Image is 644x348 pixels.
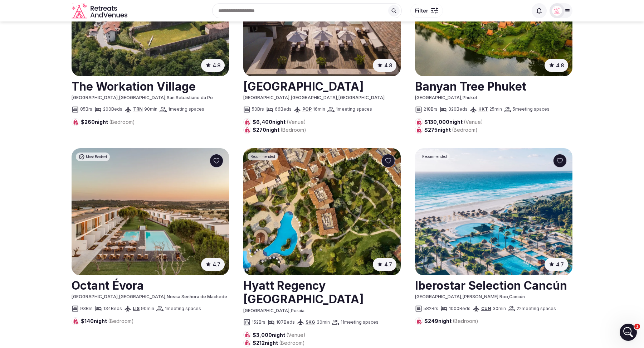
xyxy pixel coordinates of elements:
[243,276,401,308] h2: Hyatt Regency [GEOGRAPHIC_DATA]
[448,106,468,112] span: 320 Beds
[118,294,119,299] span: ,
[336,106,372,112] span: 1 meeting spaces
[415,276,572,294] a: View venue
[72,276,229,294] a: View venue
[213,261,220,268] span: 4.7
[422,154,447,159] span: Recommended
[415,148,572,275] img: Iberostar Selection Cancún
[252,106,264,112] span: 50 Brs
[248,153,278,160] div: Recommended
[165,294,167,299] span: ,
[72,95,118,100] span: [GEOGRAPHIC_DATA]
[109,119,135,125] span: (Bedroom)
[72,3,129,19] a: Visit the homepage
[419,153,450,160] div: Recommended
[620,324,637,341] iframe: Intercom live chat
[306,319,315,325] a: SKG
[243,77,401,95] a: View venue
[415,77,572,95] h2: Banyan Tree Phuket
[243,95,289,100] span: [GEOGRAPHIC_DATA]
[243,308,289,313] span: [GEOGRAPHIC_DATA]
[201,59,225,72] button: 4.8
[103,306,122,312] span: 134 Beds
[464,119,483,125] span: (Venue)
[289,95,291,100] span: ,
[453,318,478,324] span: (Bedroom)
[291,308,304,313] span: Peraia
[165,306,201,312] span: 1 meeting spaces
[302,106,312,112] a: POP
[276,319,295,325] span: 187 Beds
[119,95,165,100] span: [GEOGRAPHIC_DATA]
[338,95,385,100] span: [GEOGRAPHIC_DATA]
[384,261,392,268] span: 4.7
[72,294,118,299] span: [GEOGRAPHIC_DATA]
[72,276,229,294] h2: Octant Évora
[80,306,93,312] span: 93 Brs
[424,126,478,134] span: $275 night
[144,106,157,112] span: 90 min
[118,95,119,100] span: ,
[289,308,291,313] span: ,
[508,294,509,299] span: ,
[72,148,229,275] a: See Octant Évora
[119,294,165,299] span: [GEOGRAPHIC_DATA]
[167,95,213,100] span: San Sebastiano da Po
[103,106,122,112] span: 200 Beds
[384,62,392,69] span: 4.8
[556,261,564,268] span: 4.7
[634,324,640,329] span: 1
[415,148,572,275] a: See Iberostar Selection Cancún
[72,148,229,275] img: Octant Évora
[167,294,227,299] span: Nossa Senhora de Machede
[243,148,401,275] a: See Hyatt Regency Thessaloniki
[250,154,275,159] span: Recommended
[513,106,550,112] span: 5 meeting spaces
[253,339,305,347] span: $212 night
[481,306,491,311] a: CUN
[415,95,461,100] span: [GEOGRAPHIC_DATA]
[317,319,330,325] span: 30 min
[287,119,306,125] span: (Venue)
[449,306,470,312] span: 1000 Beds
[72,3,129,19] svg: Retreats and Venues company logo
[86,154,107,159] span: Most Booked
[373,59,396,72] button: 4.8
[108,318,134,324] span: (Bedroom)
[452,127,478,133] span: (Bedroom)
[76,153,110,161] div: Most Booked
[275,106,292,112] span: 66 Beds
[424,106,438,112] span: 218 Brs
[81,318,134,325] span: $140 night
[373,258,396,271] button: 4.7
[415,276,572,294] h2: Iberostar Selection Cancún
[141,306,154,312] span: 90 min
[201,258,225,271] button: 4.7
[165,95,167,100] span: ,
[280,127,306,133] span: (Bedroom)
[463,95,477,100] span: Phuket
[337,95,338,100] span: ,
[461,95,463,100] span: ,
[213,62,220,69] span: 4.8
[133,306,140,311] a: LIS
[253,126,306,134] span: $270 night
[72,77,229,95] h2: The Workation Village
[341,319,379,325] span: 11 meeting spaces
[461,294,463,299] span: ,
[545,258,568,271] button: 4.7
[243,77,401,95] h2: [GEOGRAPHIC_DATA]
[81,119,135,126] span: $260 night
[243,148,401,275] img: Hyatt Regency Thessaloniki
[243,276,401,308] a: View venue
[489,106,502,112] span: 25 min
[424,306,438,312] span: 582 Brs
[478,106,488,112] a: HKT
[517,306,556,312] span: 22 meeting spaces
[313,106,325,112] span: 16 min
[556,62,564,69] span: 4.8
[509,294,525,299] span: Cancún
[286,332,306,338] span: (Venue)
[253,119,306,126] span: $6,400 night
[424,119,483,126] span: $130,000 night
